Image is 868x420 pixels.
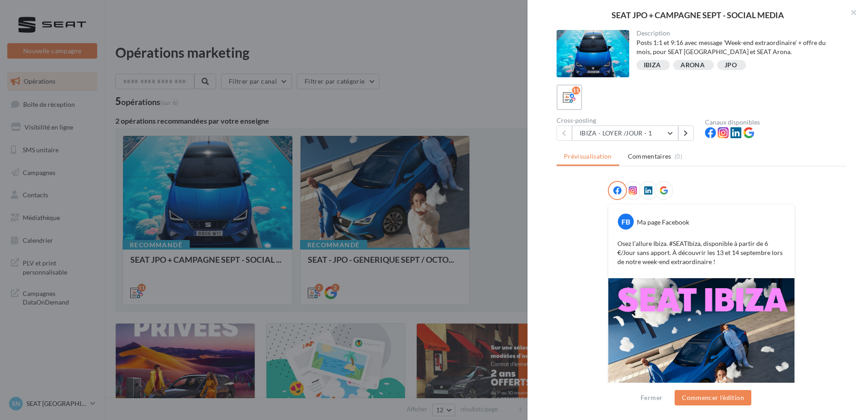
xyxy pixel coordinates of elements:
div: Posts 1:1 et 9:16 avec message 'Week-end extraordinaire' + offre du mois, pour SEAT [GEOGRAPHIC_D... [636,38,839,56]
span: (0) [675,153,682,160]
button: IBIZA - LOYER /JOUR - 1 [572,125,678,141]
div: FB [618,214,634,230]
div: Ma page Facebook [637,218,689,227]
button: Commencer l'édition [675,390,751,405]
div: Description [636,30,839,36]
span: Commentaires [628,152,671,161]
div: JPO [725,62,737,69]
iframe: Intercom live chat [837,389,859,411]
div: Canaux disponibles [705,119,846,125]
div: Cross-posting [557,117,698,124]
div: 11 [572,86,580,95]
button: Fermer [637,392,666,403]
div: IBIZA [644,62,661,69]
p: Osez l’allure Ibiza. #SEATIbiza, disponible à partir de 6 €/Jour sans apport. À découvrir les 13 ... [617,239,785,266]
div: ARONA [681,62,705,69]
